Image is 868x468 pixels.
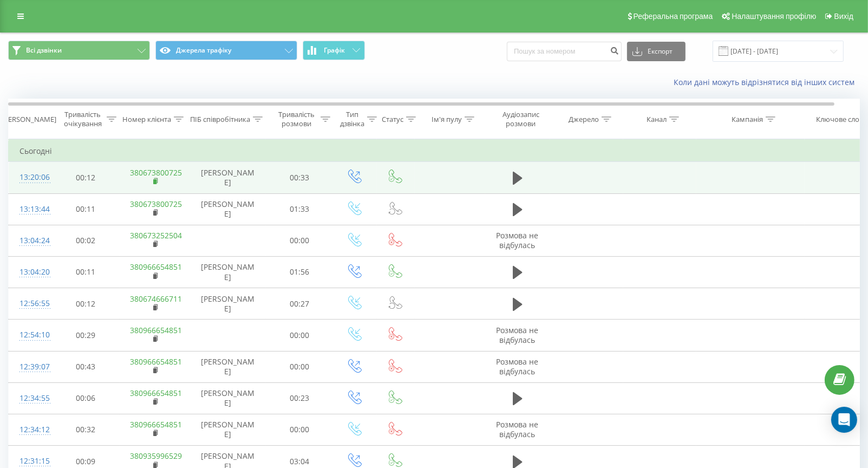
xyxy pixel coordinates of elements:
div: Аудіозапис розмови [494,110,547,128]
button: Експорт [627,42,686,61]
span: Розмова не відбулась [497,356,539,376]
td: [PERSON_NAME] [190,162,266,193]
div: ПІБ співробітника [190,115,250,124]
a: 380966654851 [130,388,182,398]
div: Ключове слово [817,115,868,124]
div: 12:34:12 [19,419,41,440]
div: 13:20:06 [19,167,41,188]
button: Джерела трафіку [155,41,297,60]
span: Розмова не відбулась [497,325,539,345]
td: [PERSON_NAME] [190,288,266,320]
td: [PERSON_NAME] [190,193,266,225]
td: 00:11 [52,193,120,225]
div: Джерело [569,115,599,124]
td: 00:11 [52,256,120,288]
span: Розмова не відбулась [497,419,539,439]
button: Всі дзвінки [8,41,150,60]
td: 00:43 [52,351,120,382]
div: 13:04:24 [19,230,41,251]
td: 00:00 [266,351,334,382]
span: Всі дзвінки [26,46,62,55]
span: Вихід [834,12,853,21]
span: Розмова не відбулась [497,230,539,250]
td: 01:56 [266,256,334,288]
a: 380674666711 [130,294,182,304]
td: 00:06 [52,382,120,414]
div: 12:34:55 [19,388,41,409]
td: 00:12 [52,162,120,193]
div: Кампанія [732,115,763,124]
a: 380673800725 [130,167,182,178]
td: [PERSON_NAME] [190,351,266,382]
div: 13:04:20 [19,262,41,283]
td: [PERSON_NAME] [190,414,266,445]
a: 380966654851 [130,356,182,367]
div: Ім'я пулу [432,115,462,124]
td: [PERSON_NAME] [190,256,266,288]
div: Номер клієнта [122,115,171,124]
td: 00:02 [52,225,120,256]
a: 380966654851 [130,262,182,272]
input: Пошук за номером [507,42,622,61]
div: 13:13:44 [19,199,41,220]
a: 380966654851 [130,419,182,430]
td: 00:00 [266,320,334,351]
td: 00:23 [266,382,334,414]
div: Тривалість розмови [275,110,318,128]
a: 380935996529 [130,451,182,461]
a: 380673252504 [130,230,182,240]
div: 12:39:07 [19,356,41,378]
td: 00:32 [52,414,120,445]
div: [PERSON_NAME] [2,115,56,124]
div: 12:56:55 [19,293,41,314]
div: Статус [382,115,403,124]
button: Графік [303,41,365,60]
td: 00:27 [266,288,334,320]
span: Реферальна програма [634,12,713,21]
td: 00:00 [266,414,334,445]
a: 380966654851 [130,325,182,335]
div: 12:54:10 [19,324,41,346]
div: Open Intercom Messenger [831,407,857,433]
td: 00:29 [52,320,120,351]
a: 380673800725 [130,199,182,209]
td: 01:33 [266,193,334,225]
div: Канал [647,115,667,124]
a: Коли дані можуть відрізнятися вiд інших систем [674,77,860,87]
td: 00:33 [266,162,334,193]
div: Тривалість очікування [61,110,104,128]
span: Графік [324,47,345,54]
td: [PERSON_NAME] [190,382,266,414]
td: 00:00 [266,225,334,256]
span: Налаштування профілю [732,12,816,21]
div: Тип дзвінка [340,110,364,128]
td: 00:12 [52,288,120,320]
